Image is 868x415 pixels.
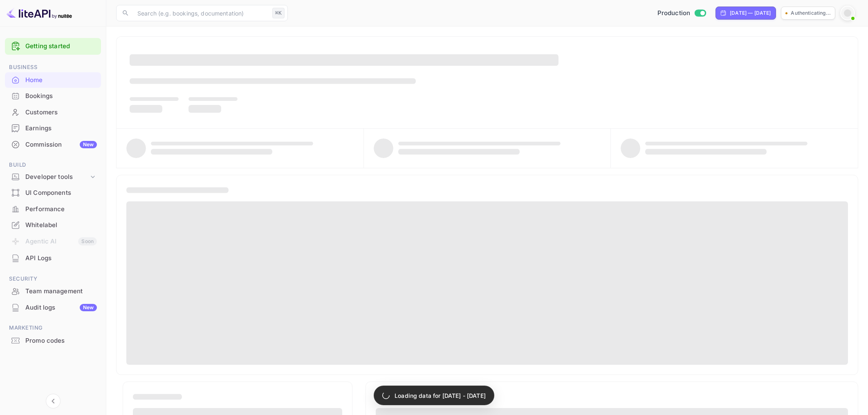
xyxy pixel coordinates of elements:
span: Build [5,161,101,170]
a: Whitelabel [5,217,101,232]
div: Team management [5,283,101,299]
span: Security [5,274,101,283]
a: Home [5,72,101,87]
div: Audit logsNew [5,300,101,316]
a: CommissionNew [5,137,101,152]
div: Promo codes [25,336,97,346]
a: API Logs [5,250,101,266]
div: Home [5,72,101,88]
p: Authenticating... [791,9,831,17]
a: Getting started [25,42,97,51]
div: Bookings [25,91,97,101]
span: Production [657,9,691,18]
div: Earnings [25,124,97,133]
div: Performance [25,205,97,214]
input: Search (e.g. bookings, documentation) [132,5,269,21]
span: Marketing [5,324,101,332]
div: Customers [25,108,97,117]
div: Commission [25,140,97,149]
a: Performance [5,201,101,216]
div: Promo codes [5,333,101,349]
button: Collapse navigation [46,394,61,408]
div: Home [25,76,97,85]
div: Developer tools [25,172,89,182]
a: Customers [5,105,101,120]
div: API Logs [5,250,101,266]
div: ⌘K [272,8,285,18]
a: Audit logsNew [5,300,101,315]
div: UI Components [25,188,97,198]
a: Earnings [5,120,101,136]
div: API Logs [25,254,97,263]
div: Team management [25,287,97,296]
div: Bookings [5,88,101,104]
div: New [80,141,97,148]
img: LiteAPI logo [7,7,72,20]
div: CommissionNew [5,137,101,153]
div: [DATE] — [DATE] [730,9,771,17]
a: UI Components [5,185,101,200]
div: Customers [5,105,101,120]
div: Whitelabel [5,217,101,233]
div: UI Components [5,185,101,201]
div: Performance [5,201,101,217]
div: Audit logs [25,303,97,312]
div: Earnings [5,120,101,136]
div: Whitelabel [25,221,97,230]
span: Business [5,63,101,72]
div: New [80,304,97,311]
div: Developer tools [5,170,101,184]
a: Bookings [5,88,101,103]
div: Switch to Sandbox mode [654,9,709,18]
a: Team management [5,283,101,299]
a: Promo codes [5,333,101,348]
p: Loading data for [DATE] - [DATE] [395,391,486,400]
div: Getting started [5,38,101,55]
